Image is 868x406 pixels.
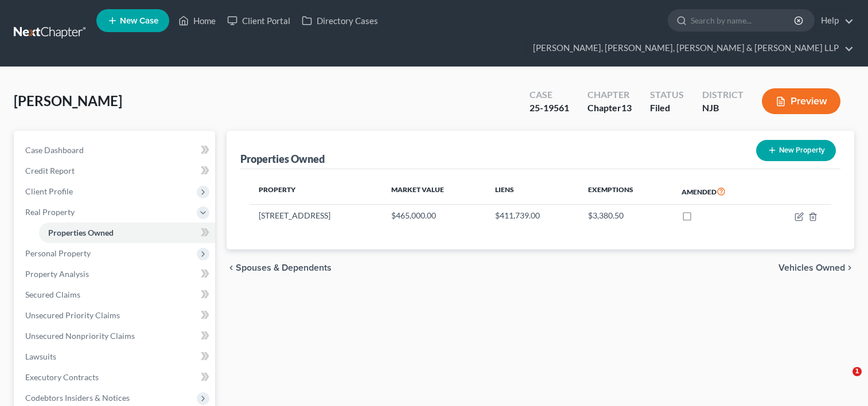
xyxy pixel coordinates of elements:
th: Exemptions [579,178,672,205]
div: Filed [650,101,684,115]
a: Credit Report [16,161,215,181]
span: [PERSON_NAME] [14,92,122,109]
a: Directory Cases [296,10,384,31]
span: 13 [621,102,632,113]
a: [PERSON_NAME], [PERSON_NAME], [PERSON_NAME] & [PERSON_NAME] LLP [527,38,854,58]
span: Case Dashboard [25,145,84,155]
span: New Case [120,17,158,25]
th: Market Value [382,178,486,205]
div: Chapter [587,88,632,101]
span: Lawsuits [25,352,56,361]
span: Credit Report [25,166,75,175]
span: Real Property [25,207,75,217]
input: Search by name... [691,10,796,31]
a: Unsecured Priority Claims [16,305,215,326]
a: Client Portal [221,10,296,31]
span: Codebtors Insiders & Notices [25,393,130,403]
td: $465,000.00 [382,205,486,227]
span: Unsecured Priority Claims [25,310,120,320]
a: Secured Claims [16,284,215,305]
iframe: Intercom live chat [829,367,857,395]
span: Spouses & Dependents [236,263,332,272]
button: New Property [756,140,836,161]
span: Unsecured Nonpriority Claims [25,331,135,341]
div: Status [650,88,684,101]
div: 25-19561 [530,101,569,115]
th: Liens [486,178,578,205]
a: Home [173,10,221,31]
a: Lawsuits [16,346,215,367]
span: Personal Property [25,248,91,258]
td: $411,739.00 [486,205,578,227]
span: Secured Claims [25,290,80,299]
button: chevron_left Spouses & Dependents [227,263,332,272]
a: Property Analysis [16,264,215,284]
td: $3,380.50 [579,205,672,227]
div: Case [530,88,569,101]
th: Property [250,178,382,205]
i: chevron_left [227,263,236,272]
span: Properties Owned [48,228,114,237]
td: [STREET_ADDRESS] [250,205,382,227]
div: District [702,88,744,101]
a: Executory Contracts [16,367,215,388]
a: Properties Owned [39,222,215,243]
th: Amended [672,178,764,205]
div: Chapter [587,101,632,115]
span: Property Analysis [25,269,89,279]
a: Case Dashboard [16,140,215,161]
button: Vehicles Owned chevron_right [779,263,854,272]
div: Properties Owned [240,152,325,166]
a: Unsecured Nonpriority Claims [16,326,215,346]
a: Help [815,10,854,31]
span: Client Profile [25,186,73,196]
i: chevron_right [845,263,854,272]
span: 1 [853,367,862,376]
span: Vehicles Owned [779,263,845,272]
span: Executory Contracts [25,372,99,382]
div: NJB [702,101,744,115]
button: Preview [762,88,840,114]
